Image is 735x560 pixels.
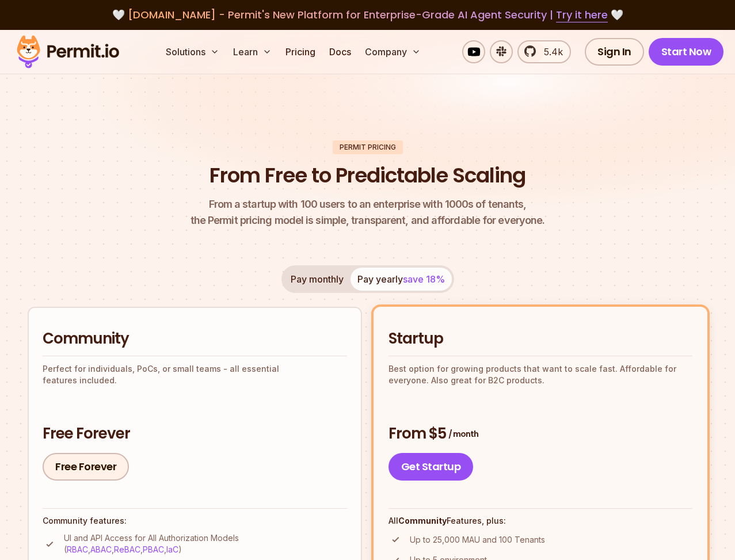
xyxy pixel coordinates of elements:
[191,196,545,228] p: the Permit pricing model is simple, transparent, and affordable for everyone.
[114,544,140,554] a: ReBAC
[389,453,474,481] a: Get Startup
[398,516,447,525] strong: Community
[284,268,351,291] button: Pay monthly
[28,7,707,23] div: 🤍 🤍
[325,40,356,63] a: Docs
[389,329,693,349] h2: Startup
[360,40,425,63] button: Company
[229,40,276,63] button: Learn
[649,38,724,66] a: Start Now
[166,544,178,554] a: IaC
[67,544,88,554] a: RBAC
[410,534,545,546] p: Up to 25,000 MAU and 100 Tenants
[448,428,478,440] span: / month
[161,40,224,63] button: Solutions
[43,515,347,527] h4: Community features:
[43,453,129,481] a: Free Forever
[281,40,320,63] a: Pricing
[389,424,693,444] h3: From $5
[537,45,563,59] span: 5.4k
[143,544,164,554] a: PBAC
[128,7,608,22] span: [DOMAIN_NAME] - Permit's New Platform for Enterprise-Grade AI Agent Security |
[43,363,347,386] p: Perfect for individuals, PoCs, or small teams - all essential features included.
[43,424,347,444] h3: Free Forever
[64,532,347,555] p: UI and API Access for All Authorization Models ( , , , , )
[389,515,693,527] h4: All Features, plus:
[43,329,347,349] h2: Community
[333,140,403,154] div: Permit Pricing
[517,40,571,63] a: 5.4k
[12,32,124,71] img: Permit logo
[389,363,693,386] p: Best option for growing products that want to scale fast. Affordable for everyone. Also great for...
[556,7,608,22] a: Try it here
[585,38,644,66] a: Sign In
[210,161,525,190] h1: From Free to Predictable Scaling
[191,196,545,212] span: From a startup with 100 users to an enterprise with 1000s of tenants,
[90,544,112,554] a: ABAC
